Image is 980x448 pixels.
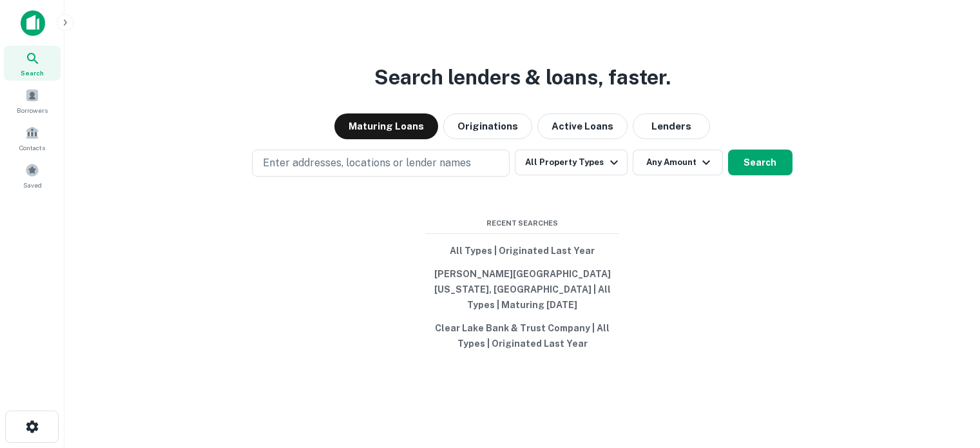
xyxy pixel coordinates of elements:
span: Search [21,68,44,78]
h3: Search lenders & loans, faster. [374,62,671,93]
button: Any Amount [633,150,723,175]
button: Search [728,150,793,175]
span: Saved [23,180,42,190]
button: Lenders [633,113,710,139]
a: Search [4,46,61,81]
button: Originations [443,113,532,139]
span: Borrowers [17,105,48,115]
img: capitalize-icon.png [21,10,45,36]
p: Enter addresses, locations or lender names [263,155,471,171]
button: Maturing Loans [334,113,438,139]
button: [PERSON_NAME][GEOGRAPHIC_DATA][US_STATE], [GEOGRAPHIC_DATA] | All Types | Maturing [DATE] [426,262,619,317]
button: All Types | Originated Last Year [426,239,619,262]
span: Contacts [19,142,45,153]
iframe: Chat Widget [916,345,980,407]
button: Enter addresses, locations or lender names [252,150,510,177]
a: Borrowers [4,83,61,118]
a: Contacts [4,121,61,155]
button: Clear Lake Bank & Trust Company | All Types | Originated Last Year [426,317,619,355]
button: Active Loans [537,113,628,139]
a: Saved [4,158,61,193]
button: All Property Types [515,150,627,175]
span: Recent Searches [426,218,619,229]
